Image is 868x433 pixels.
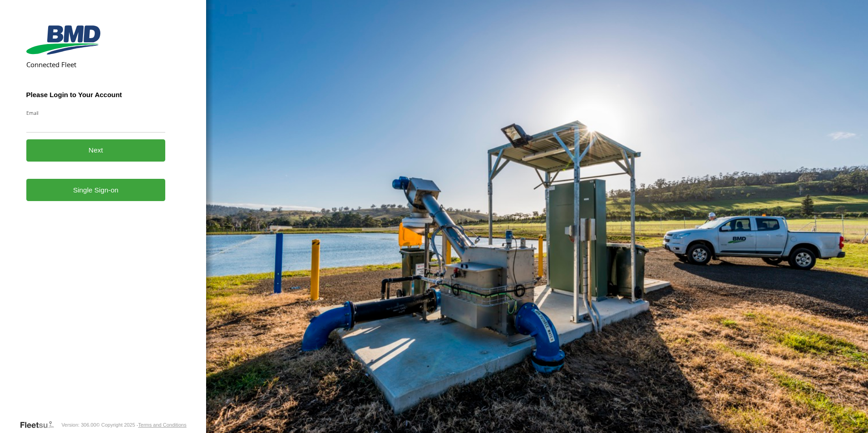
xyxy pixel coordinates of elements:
label: Email [26,109,166,116]
h2: Connected Fleet [26,60,166,69]
h3: Please Login to Your Account [26,91,166,98]
div: © Copyright 2025 - [96,422,187,428]
div: Version: 306.00 [61,422,96,428]
a: Visit our Website [20,420,61,429]
img: BMD [26,25,100,54]
a: Single Sign-on [26,179,166,201]
button: Next [26,139,166,162]
a: Terms and Conditions [138,422,186,428]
